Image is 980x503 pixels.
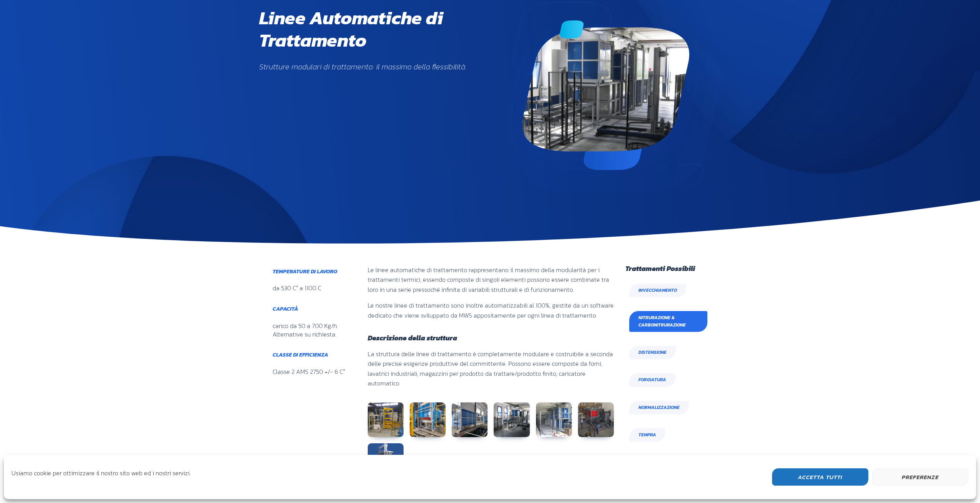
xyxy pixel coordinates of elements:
a: Normalizzazione [629,401,689,414]
p: La struttura delle linee di trattamento è completamente modulare e costruibile a seconda delle pr... [368,349,614,389]
div: carico da 50 a 700 Kg/h. Alternative su richiesta. [273,321,348,339]
a: Nitrurazione & Carbonitrurazione [629,311,707,332]
span: Tempra [638,431,656,439]
div: Usiamo cookie per ottimizzare il nostro sito web ed i nostri servizi. [12,468,191,484]
button: Preferenze [872,468,968,486]
h6: Temperature di lavoro [273,269,348,274]
a: Tempra [629,428,665,442]
div: da 530 C° a 1100 C [273,284,321,292]
span: Nitrurazione & Carbonitrurazione [638,314,698,329]
h6: Capacità [273,306,348,312]
h5: Trattamenti Possibili [625,265,711,272]
p: Le nostre linee di trattamento sono inoltre automatizzabili al 100%, gestite da un software dedic... [368,301,614,320]
p: Strutture modulari di trattamento: il massimo della flessibilità. [259,61,467,73]
p: Classe 2 AMS 2750 +/- 6 C° [273,367,345,376]
span: Distensione [638,349,667,356]
h6: Classe di efficienza [273,352,348,358]
a: Invecchiamento [629,284,686,297]
span: Forgiatura [638,376,666,384]
a: Forgiatura [629,373,675,387]
button: Accetta Tutti [772,468,868,486]
span: Normalizzazione [638,404,680,411]
span: Invecchiamento [638,287,677,294]
h1: Linee Automatiche di Trattamento [259,7,467,51]
img: mws-linea-di-trattamento-featured-2 [490,1,721,192]
h5: Descrizione della struttura [368,335,614,342]
p: Le linee automatiche di trattamento rappresentano il massimo della modularità per i trattamenti t... [368,265,614,295]
a: Distensione [629,346,676,359]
